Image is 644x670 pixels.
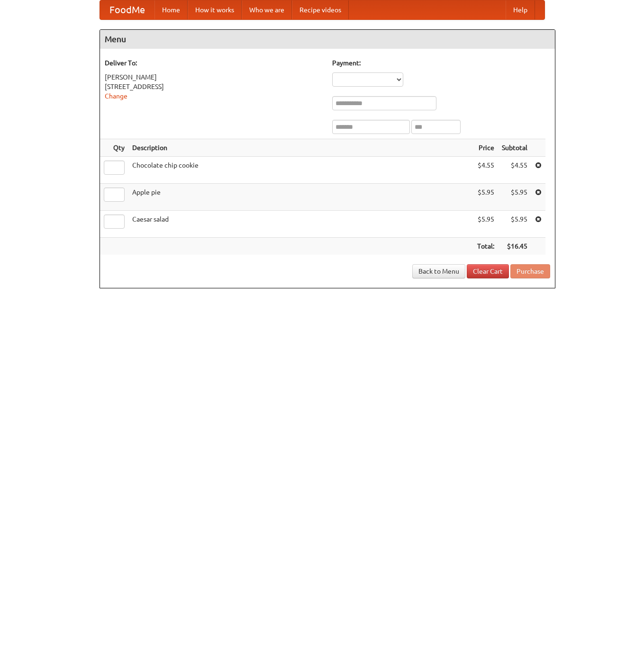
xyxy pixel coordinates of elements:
[498,211,531,238] td: $5.95
[473,139,498,157] th: Price
[154,0,188,19] a: Home
[292,0,349,19] a: Recipe videos
[498,139,531,157] th: Subtotal
[100,0,154,19] a: FoodMe
[128,184,473,211] td: Apple pie
[128,139,473,157] th: Description
[467,264,509,278] a: Clear Cart
[498,157,531,184] td: $4.55
[506,0,535,19] a: Help
[105,92,127,100] a: Change
[498,238,531,255] th: $16.45
[473,157,498,184] td: $4.55
[100,139,128,157] th: Qty
[128,211,473,238] td: Caesar salad
[105,82,323,91] div: [STREET_ADDRESS]
[128,157,473,184] td: Chocolate chip cookie
[242,0,292,19] a: Who we are
[100,30,555,49] h4: Menu
[105,72,323,82] div: [PERSON_NAME]
[188,0,242,19] a: How it works
[473,238,498,255] th: Total:
[332,58,550,68] h5: Payment:
[473,211,498,238] td: $5.95
[412,264,465,278] a: Back to Menu
[473,184,498,211] td: $5.95
[105,58,323,68] h5: Deliver To:
[498,184,531,211] td: $5.95
[510,264,550,278] button: Purchase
